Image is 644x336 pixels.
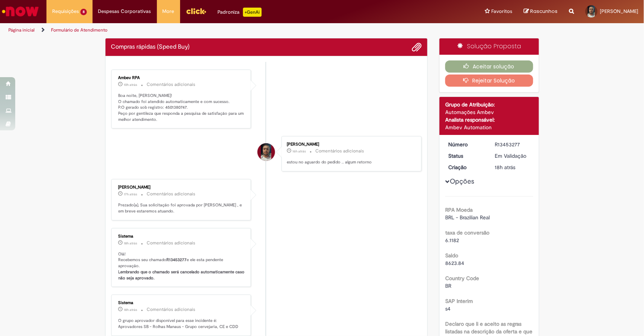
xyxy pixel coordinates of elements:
[163,8,174,15] span: More
[445,275,479,282] b: Country Code
[80,9,87,15] span: 8
[287,142,414,147] div: [PERSON_NAME]
[287,159,414,165] p: estou no aguardo do pedido .. algum retorno
[445,298,473,304] b: SAP Interim
[124,192,137,197] time: 27/08/2025 14:44:50
[147,191,196,197] small: Comentários adicionais
[445,282,451,289] span: BR
[118,202,245,214] p: Prezado(a), Sua solicitação foi aprovada por [PERSON_NAME] , e em breve estaremos atuando.
[6,23,423,37] ul: Trilhas de página
[147,306,196,313] small: Comentários adicionais
[495,163,531,171] div: 27/08/2025 15:42:32
[118,93,245,123] p: Boa noite, [PERSON_NAME]! O chamado foi atendido automaticamente e com sucesso. P.O gerado sob re...
[445,124,533,131] div: Ambev Automation
[147,240,196,246] small: Comentários adicionais
[124,82,137,87] span: 10h atrás
[118,318,245,330] p: O grupo aprovador disponível para esse incidente é: Aprovadores SB - Rolhas Manaus - Grupo cervej...
[243,8,262,17] p: +GenAi
[445,116,533,124] div: Analista responsável:
[445,214,490,221] span: BRL - Brazilian Real
[98,8,151,15] span: Despesas Corporativas
[491,8,512,15] span: Favoritos
[495,164,516,171] span: 18h atrás
[186,5,206,17] img: click_logo_yellow_360x200.png
[147,81,196,88] small: Comentários adicionais
[445,108,533,116] div: Automações Ambev
[445,229,489,236] b: taxa de conversão
[51,27,107,33] a: Formulário de Atendimento
[118,269,246,281] b: Lembrando que o chamado será cancelado automaticamente caso não seja aprovado.
[118,185,245,190] div: [PERSON_NAME]
[124,241,137,246] time: 27/08/2025 14:42:44
[445,60,533,73] button: Aceitar solução
[524,8,558,15] a: Rascunhos
[445,237,459,244] span: 6.1182
[443,141,489,148] dt: Número
[124,241,137,246] span: 18h atrás
[257,143,275,161] div: Vitor Machioli
[8,27,35,33] a: Página inicial
[124,192,137,197] span: 17h atrás
[118,301,245,305] div: Sistema
[118,251,245,281] p: Olá! Recebemos seu chamado e ele esta pendente aprovação.
[292,149,306,154] time: 27/08/2025 15:51:08
[118,76,245,80] div: Ambev RPA
[52,8,79,15] span: Requisições
[292,149,306,154] span: 16h atrás
[315,148,364,154] small: Comentários adicionais
[445,260,464,266] span: 8623.84
[445,206,473,213] b: RPA Moeda
[118,234,245,239] div: Sistema
[439,38,539,55] div: Solução Proposta
[600,8,638,14] span: [PERSON_NAME]
[495,164,516,171] time: 27/08/2025 14:42:32
[124,82,137,87] time: 27/08/2025 22:13:07
[445,74,533,87] button: Rejeitar Solução
[443,163,489,171] dt: Criação
[495,152,531,160] div: Em Validação
[495,141,531,148] div: R13453277
[445,305,451,312] span: s4
[412,42,422,52] button: Adicionar anexos
[443,152,489,160] dt: Status
[1,4,40,19] img: ServiceNow
[445,101,533,108] div: Grupo de Atribuição:
[167,257,187,263] b: R13453277
[111,44,190,51] h2: Compras rápidas (Speed Buy) Histórico de tíquete
[124,307,137,312] span: 18h atrás
[218,8,262,17] div: Padroniza
[124,307,137,312] time: 27/08/2025 14:42:40
[530,8,558,15] span: Rascunhos
[445,252,458,259] b: Saldo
